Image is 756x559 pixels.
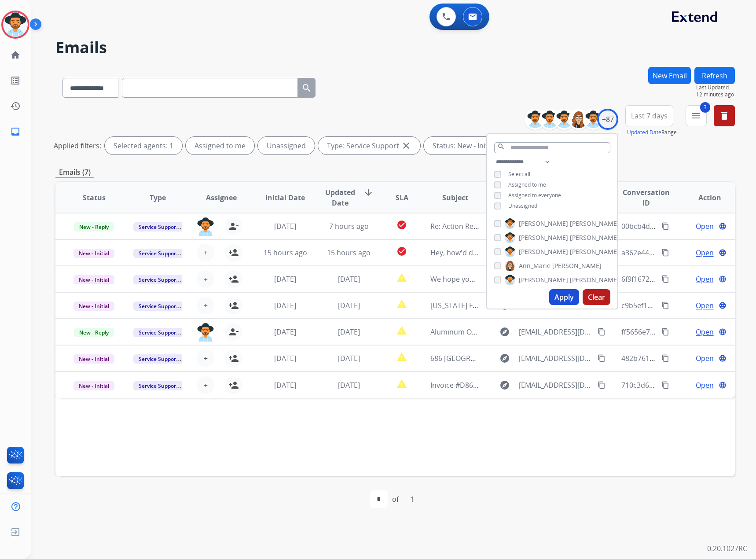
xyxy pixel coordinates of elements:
span: [PERSON_NAME] [519,247,568,256]
span: 686 [GEOGRAPHIC_DATA][PERSON_NAME] 89052 - Work Order New Email Address Update [430,353,727,363]
span: Open [696,247,714,258]
span: [DATE] [274,380,296,390]
span: [PERSON_NAME] [570,219,619,228]
button: 3 [686,105,707,126]
span: 7 hours ago [329,221,369,231]
div: Type: Service Support [318,137,420,154]
h2: Emails [55,39,735,56]
span: Open [696,300,714,311]
span: Assigned to me [508,181,546,188]
span: [DATE] [274,353,296,363]
span: Open [696,380,714,390]
mat-icon: explore [499,327,510,337]
span: [DATE] [338,274,360,284]
p: Applied filters: [54,140,101,151]
span: We hope you’re loving it! [430,274,512,284]
span: [DATE] [338,380,360,390]
span: Service Support [133,354,183,364]
mat-icon: person_add [228,353,239,364]
span: [PERSON_NAME] [570,276,619,284]
mat-icon: check_circle [396,220,407,230]
span: [EMAIL_ADDRESS][DOMAIN_NAME] [519,327,593,337]
span: Status [83,192,106,203]
mat-icon: list_alt [10,75,21,86]
span: [DATE] [274,327,296,337]
span: 15 hours ago [264,248,307,257]
mat-icon: content_copy [598,354,606,362]
span: 3 [700,102,710,113]
span: [PERSON_NAME] [552,261,602,270]
span: + [204,353,208,364]
mat-icon: report_problem [396,272,407,283]
mat-icon: person_add [228,247,239,258]
mat-icon: content_copy [661,249,669,257]
mat-icon: content_copy [661,328,669,336]
mat-icon: close [401,140,411,151]
mat-icon: delete [719,110,730,121]
span: [PERSON_NAME] [570,233,619,242]
span: Last 7 days [631,114,668,118]
span: [DATE] [338,301,360,310]
mat-icon: person_add [228,274,239,284]
mat-icon: content_copy [598,328,606,336]
span: [DATE] [274,274,296,284]
button: Refresh [694,67,735,84]
mat-icon: content_copy [661,302,669,309]
mat-icon: language [719,381,727,389]
mat-icon: explore [499,380,510,390]
mat-icon: person_remove [228,327,239,337]
span: [US_STATE] Furniture Technician [430,301,538,310]
button: + [197,376,214,394]
mat-icon: person_add [228,380,239,390]
span: New - Initial [73,249,114,258]
th: Action [671,182,735,213]
button: Apply [549,289,579,305]
mat-icon: report_problem [396,379,407,389]
mat-icon: search [497,143,505,151]
button: Updated Date [627,129,661,136]
span: Service Support [133,222,183,232]
mat-icon: home [10,50,21,60]
span: + [204,380,208,390]
span: SLA [396,192,408,203]
button: + [197,349,214,367]
div: Status: New - Initial [424,137,517,154]
mat-icon: language [719,249,727,257]
span: [PERSON_NAME] [519,276,568,284]
div: Assigned to me [186,137,254,154]
span: Updated Date [324,187,356,208]
mat-icon: content_copy [661,354,669,362]
span: Select all [508,170,530,178]
span: Open [696,353,714,364]
span: + [204,300,208,311]
mat-icon: person_add [228,300,239,311]
mat-icon: language [719,328,727,336]
span: New - Initial [73,275,114,284]
span: Open [696,274,714,284]
span: 710c3d6f-03a1-4ba9-8733-7326f55d1194 [621,380,754,390]
button: + [197,297,214,314]
div: +87 [597,109,618,130]
mat-icon: explore [499,353,510,364]
button: New Email [648,67,691,84]
button: + [197,244,214,261]
mat-icon: check_circle [396,246,407,257]
mat-icon: arrow_downward [363,187,374,198]
span: Open [696,221,714,232]
img: avatar [3,12,28,37]
span: Unassigned [508,202,537,210]
mat-icon: content_copy [661,275,669,283]
mat-icon: content_copy [661,381,669,389]
span: [PERSON_NAME] [519,233,568,242]
span: + [204,247,208,258]
span: [PERSON_NAME] [570,247,619,256]
mat-icon: inbox [10,126,21,137]
mat-icon: content_copy [598,381,606,389]
span: Type [150,192,166,203]
p: 0.20.1027RC [707,543,747,554]
span: Open [696,327,714,337]
img: agent-avatar [197,323,214,342]
span: + [204,274,208,284]
button: Last 7 days [625,105,673,126]
span: Service Support [133,302,183,311]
